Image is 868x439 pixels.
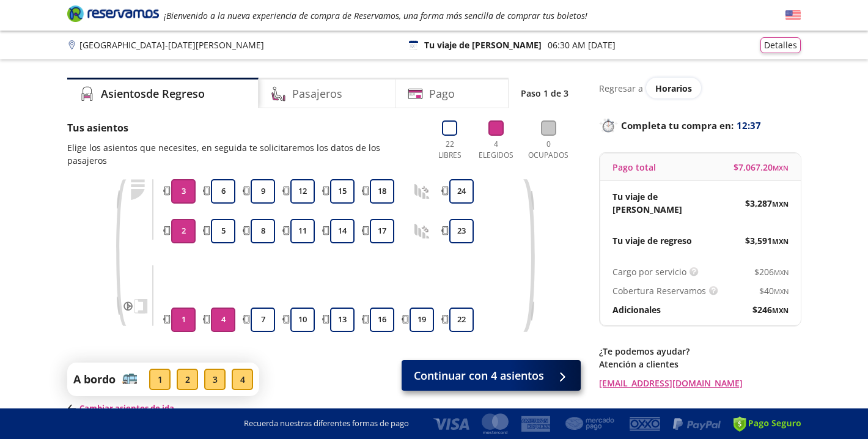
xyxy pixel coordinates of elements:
[232,369,253,390] div: 4
[67,4,159,26] a: Brand Logo
[171,179,196,204] button: 3
[79,39,264,51] p: [GEOGRAPHIC_DATA] - [DATE][PERSON_NAME]
[290,219,315,243] button: 11
[370,179,394,204] button: 18
[745,234,789,247] span: $ 3,591
[290,179,315,204] button: 12
[429,86,455,102] h4: Pago
[599,358,801,371] p: Atención a clientes
[599,345,801,358] p: ¿Te podemos ayudar?
[773,163,789,172] small: MXN
[599,117,801,134] p: Completa tu compra en :
[612,234,692,247] p: Tu viaje de regreso
[754,265,789,278] span: $ 206
[599,82,643,95] p: Regresar a
[525,139,572,161] p: 0 Ocupados
[370,219,394,243] button: 17
[612,190,701,216] p: Tu viaje de [PERSON_NAME]
[612,161,656,174] p: Pago total
[760,37,801,53] button: Detalles
[433,139,466,161] p: 22 Libres
[599,78,801,98] div: Regresar a ver horarios
[737,119,761,133] span: 12:37
[171,219,196,243] button: 2
[73,371,116,388] p: A bordo
[785,8,801,23] button: English
[759,284,789,297] span: $ 40
[292,86,342,102] h4: Pasajeros
[290,308,315,332] button: 10
[204,369,226,390] div: 3
[612,284,706,297] p: Cobertura Reservamos
[171,308,196,332] button: 1
[244,418,409,430] p: Recuerda nuestras diferentes formas de pago
[449,308,474,332] button: 22
[548,39,616,51] p: 06:30 AM [DATE]
[251,179,275,204] button: 9
[476,139,517,161] p: 4 Elegidos
[449,179,474,204] button: 24
[330,179,355,204] button: 15
[752,303,789,316] span: $ 246
[449,219,474,243] button: 23
[774,287,789,296] small: MXN
[177,369,198,390] div: 2
[521,87,568,100] p: Paso 1 de 3
[211,179,235,204] button: 6
[772,306,789,315] small: MXN
[164,10,587,21] em: ¡Bienvenido a la nueva experiencia de compra de Reservamos, una forma más sencilla de comprar tus...
[251,308,275,332] button: 7
[612,303,661,316] p: Adicionales
[402,360,581,391] button: Continuar con 4 asientos
[370,308,394,332] button: 16
[655,83,692,94] span: Horarios
[410,308,434,332] button: 19
[745,197,789,210] span: $ 3,287
[599,377,801,389] a: [EMAIL_ADDRESS][DOMAIN_NAME]
[67,120,421,135] p: Tus asientos
[774,268,789,277] small: MXN
[734,161,789,174] span: $ 7,067.20
[772,199,789,208] small: MXN
[211,219,235,243] button: 5
[251,219,275,243] button: 8
[67,141,421,167] p: Elige los asientos que necesites, en seguida te solicitaremos los datos de los pasajeros
[67,402,259,415] p: Cambiar asientos de ida
[330,219,355,243] button: 14
[424,39,542,51] p: Tu viaje de [PERSON_NAME]
[330,308,355,332] button: 13
[101,86,205,102] h4: Asientos de Regreso
[211,308,235,332] button: 4
[772,237,789,246] small: MXN
[414,367,544,384] span: Continuar con 4 asientos
[149,369,171,390] div: 1
[67,4,159,23] i: Brand Logo
[612,265,686,278] p: Cargo por servicio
